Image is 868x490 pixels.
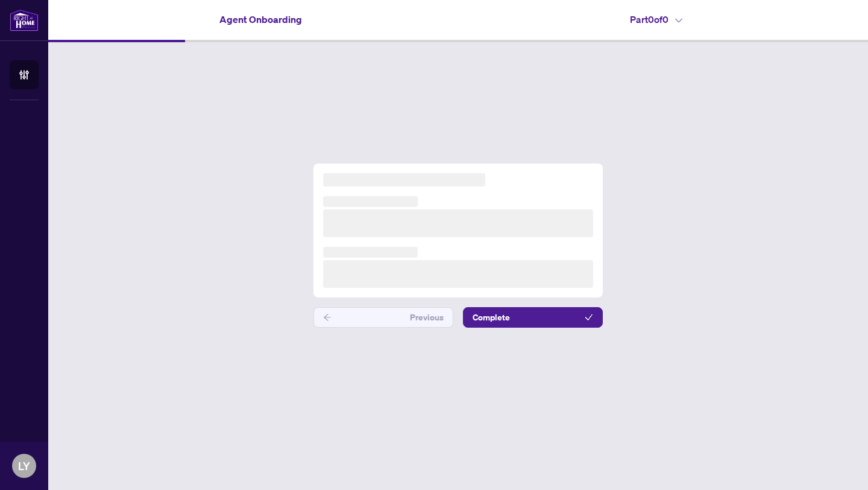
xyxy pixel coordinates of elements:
span: Complete [473,308,510,327]
img: logo [10,9,39,31]
button: Complete [463,307,603,328]
h4: Agent Onboarding [219,12,302,27]
button: Previous [313,307,453,328]
button: Open asap [820,448,856,484]
span: check [585,313,593,322]
h4: Part 0 of 0 [630,12,682,27]
span: LY [18,457,30,474]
